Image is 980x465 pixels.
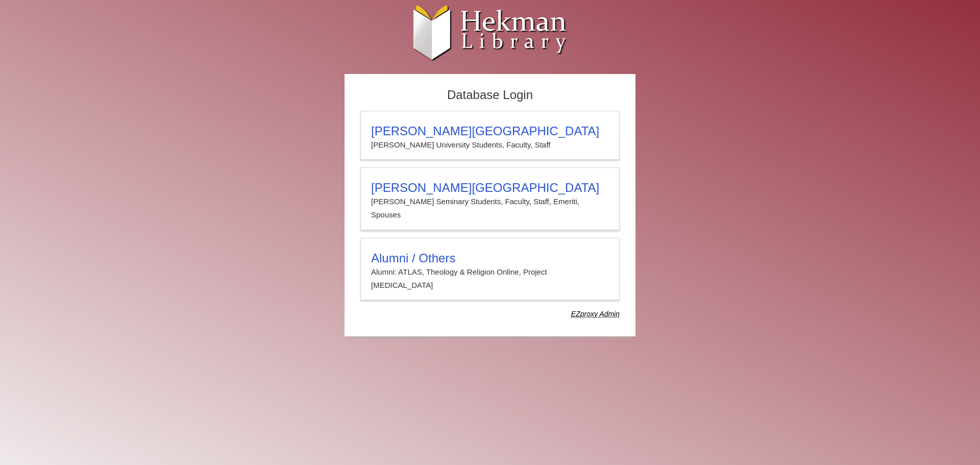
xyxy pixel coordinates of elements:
[355,85,625,106] h2: Database Login
[371,181,609,195] h3: [PERSON_NAME][GEOGRAPHIC_DATA]
[371,251,609,292] summary: Alumni / OthersAlumni: ATLAS, Theology & Religion Online, Project [MEDICAL_DATA]
[371,265,609,292] p: Alumni: ATLAS, Theology & Religion Online, Project [MEDICAL_DATA]
[371,195,609,222] p: [PERSON_NAME] Seminary Students, Faculty, Staff, Emeriti, Spouses
[371,124,609,138] h3: [PERSON_NAME][GEOGRAPHIC_DATA]
[360,111,620,160] a: [PERSON_NAME][GEOGRAPHIC_DATA][PERSON_NAME] University Students, Faculty, Staff
[371,251,609,265] h3: Alumni / Others
[371,138,609,152] p: [PERSON_NAME] University Students, Faculty, Staff
[360,167,620,230] a: [PERSON_NAME][GEOGRAPHIC_DATA][PERSON_NAME] Seminary Students, Faculty, Staff, Emeriti, Spouses
[571,310,620,318] dfn: Use Alumni login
